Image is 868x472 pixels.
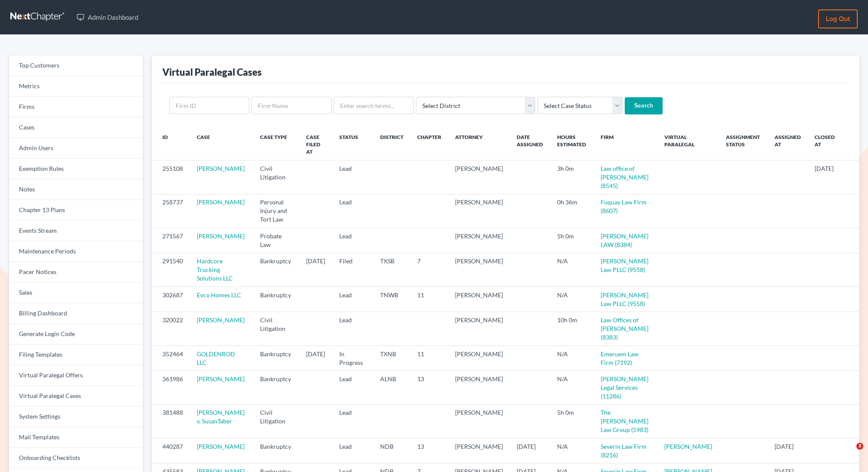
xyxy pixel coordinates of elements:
td: [PERSON_NAME] [448,253,510,287]
a: Severin Law Firm (8216) [601,443,647,459]
a: Chapter 13 Plans [9,200,143,221]
td: ALNB [373,371,410,404]
a: Law office of [PERSON_NAME] (8545) [601,165,648,189]
a: [PERSON_NAME] v. SusanTaber [197,409,245,425]
a: System Settings [9,407,143,427]
td: N/A [550,253,593,287]
a: Sales [9,283,143,303]
a: [PERSON_NAME] [197,316,245,324]
td: 258737 [152,194,190,228]
a: Mail Templates [9,427,143,448]
td: TXNB [373,346,410,370]
td: N/A [550,346,593,370]
td: Bankruptcy [253,287,299,312]
a: [PERSON_NAME] [197,198,245,206]
td: [PERSON_NAME] [448,287,510,312]
a: [PERSON_NAME] [197,232,245,240]
th: Status [332,128,373,160]
td: 271567 [152,228,190,253]
td: [PERSON_NAME] [448,438,510,463]
td: Bankruptcy [253,253,299,287]
a: Billing Dashboard [9,303,143,324]
input: Firm ID [169,97,249,114]
td: Lead [332,312,373,346]
th: Closed at [808,128,842,160]
th: Firm [594,128,657,160]
td: Lead [332,228,373,253]
td: [DATE] [768,438,808,463]
a: Virtual Paralegal Offers [9,365,143,386]
td: Civil Litigation [253,404,299,438]
a: Fuquay Law Firm (8607) [601,198,647,214]
td: 352464 [152,346,190,370]
td: Lead [332,371,373,404]
td: Filed [332,253,373,287]
th: Assigned at [768,128,808,160]
th: Case Filed At [299,128,332,160]
a: Top Customers [9,56,143,76]
a: [PERSON_NAME] Legal Services (11286) [601,375,648,400]
td: 11 [410,346,448,370]
td: NDB [373,438,410,463]
a: Exemption Rules [9,159,143,179]
td: [DATE] [808,160,842,194]
td: Lead [332,160,373,194]
td: Lead [332,287,373,312]
a: Metrics [9,76,143,97]
a: Generate Login Code [9,324,143,345]
td: Bankruptcy [253,346,299,370]
td: 13 [410,371,448,404]
span: 3 [856,443,863,450]
td: 255108 [152,160,190,194]
th: Date Assigned [510,128,550,160]
td: 440287 [152,438,190,463]
td: Lead [332,404,373,438]
a: Hardcore Trucking Solutions LLC [197,257,233,282]
td: [PERSON_NAME] [448,346,510,370]
th: Virtual Paralegal [657,128,719,160]
td: 11 [410,287,448,312]
td: Lead [332,438,373,463]
td: TNWB [373,287,410,312]
iframe: Intercom live chat [839,443,859,463]
input: Enter search terms... [334,97,414,114]
td: Lead [332,194,373,228]
a: [PERSON_NAME] [197,165,245,172]
a: The [PERSON_NAME] Law Group (5983) [601,409,648,433]
td: Bankruptcy [253,371,299,404]
a: Cases [9,117,143,138]
td: 5h 0m [550,228,593,253]
td: 361986 [152,371,190,404]
td: 320022 [152,312,190,346]
td: 291540 [152,253,190,287]
td: In Progress [332,346,373,370]
a: Admin Users [9,138,143,159]
a: Law Offices of [PERSON_NAME] (8383) [601,316,648,341]
a: Log out [818,9,858,28]
td: N/A [550,287,593,312]
th: Case [190,128,253,160]
td: Bankruptcy [253,438,299,463]
a: Events Stream [9,221,143,241]
td: Civil Litigation [253,312,299,346]
a: [PERSON_NAME] Law PLLC (9558) [601,291,648,307]
td: 381488 [152,404,190,438]
a: Notes [9,179,143,200]
a: [PERSON_NAME] [664,443,712,450]
a: Emeruem Law Firm (7192) [601,350,639,366]
td: Probate Law [253,228,299,253]
a: [PERSON_NAME] Law PLLC (9558) [601,257,648,273]
td: [PERSON_NAME] [448,404,510,438]
th: Case Type [253,128,299,160]
td: [DATE] [299,253,332,287]
a: [PERSON_NAME] [197,443,245,450]
a: Admin Dashboard [72,9,143,25]
th: ID [152,128,190,160]
td: 13 [410,438,448,463]
th: District [373,128,410,160]
td: [PERSON_NAME] [448,228,510,253]
td: 302687 [152,287,190,312]
th: Attorney [448,128,510,160]
td: Personal Injury and Tort Law [253,194,299,228]
th: Chapter [410,128,448,160]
